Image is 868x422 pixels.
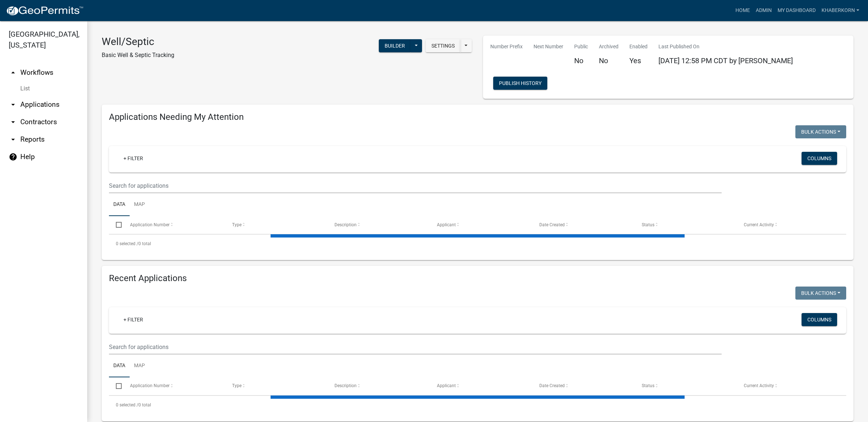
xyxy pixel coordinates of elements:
[753,4,775,17] a: Admin
[9,153,17,161] i: help
[426,39,461,52] button: Settings
[109,178,722,193] input: Search for applications
[430,216,532,234] datatable-header-cell: Applicant
[493,81,547,87] wm-modal-confirm: Workflow Publish History
[130,383,170,388] span: Application Number
[642,222,654,227] span: Status
[534,43,563,50] p: Next Number
[232,383,242,388] span: Type
[744,383,774,388] span: Current Activity
[118,313,149,326] a: + Filter
[109,354,130,378] a: Data
[116,241,138,246] span: 0 selected /
[379,39,411,52] button: Builder
[109,340,722,354] input: Search for applications
[629,43,648,50] p: Enabled
[225,216,328,234] datatable-header-cell: Type
[430,377,532,395] datatable-header-cell: Applicant
[437,222,456,227] span: Applicant
[642,383,654,388] span: Status
[225,377,328,395] datatable-header-cell: Type
[232,222,242,227] span: Type
[437,383,456,388] span: Applicant
[334,383,357,388] span: Description
[490,43,523,50] p: Number Prefix
[532,377,635,395] datatable-header-cell: Date Created
[109,273,846,284] h4: Recent Applications
[795,287,846,300] button: Bulk Actions
[109,235,846,253] div: 0 total
[819,4,862,17] a: khaberkorn
[795,125,846,138] button: Bulk Actions
[737,377,839,395] datatable-header-cell: Current Activity
[9,118,17,126] i: arrow_drop_down
[123,377,225,395] datatable-header-cell: Application Number
[532,216,635,234] datatable-header-cell: Date Created
[130,354,149,378] a: Map
[9,68,17,77] i: arrow_drop_up
[658,56,793,65] span: [DATE] 12:58 PM CDT by [PERSON_NAME]
[599,56,618,65] h5: No
[9,100,17,109] i: arrow_drop_down
[775,4,819,17] a: My Dashboard
[334,222,357,227] span: Description
[109,216,123,234] datatable-header-cell: Select
[539,383,565,388] span: Date Created
[130,193,149,216] a: Map
[109,377,123,395] datatable-header-cell: Select
[574,43,588,50] p: Public
[118,152,149,165] a: + Filter
[733,4,753,17] a: Home
[802,152,837,165] button: Columns
[102,51,174,60] p: Basic Well & Septic Tracking
[634,377,737,395] datatable-header-cell: Status
[658,43,793,50] p: Last Published On
[629,56,648,65] h5: Yes
[737,216,839,234] datatable-header-cell: Current Activity
[328,377,430,395] datatable-header-cell: Description
[539,222,565,227] span: Date Created
[493,77,547,90] button: Publish History
[802,313,837,326] button: Columns
[102,36,174,48] h3: Well/Septic
[130,222,170,227] span: Application Number
[109,193,130,216] a: Data
[599,43,618,50] p: Archived
[328,216,430,234] datatable-header-cell: Description
[634,216,737,234] datatable-header-cell: Status
[109,396,846,414] div: 0 total
[109,112,846,122] h4: Applications Needing My Attention
[123,216,225,234] datatable-header-cell: Application Number
[574,56,588,65] h5: No
[9,135,17,144] i: arrow_drop_down
[116,402,138,407] span: 0 selected /
[744,222,774,227] span: Current Activity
